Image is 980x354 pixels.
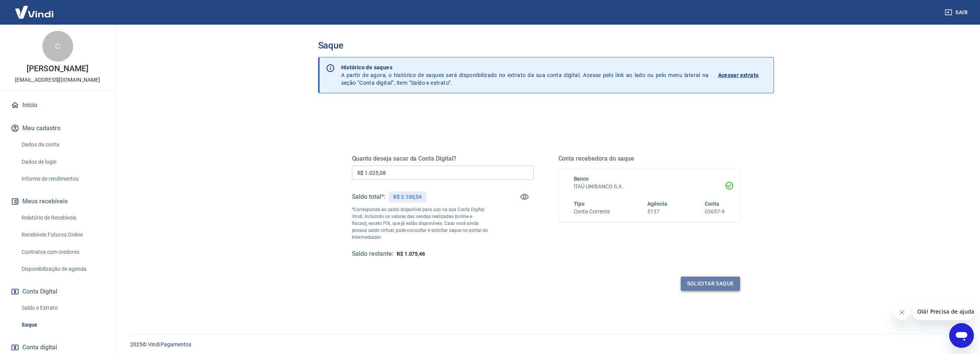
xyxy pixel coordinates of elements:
[949,323,974,348] iframe: Botão para abrir a janela de mensagens
[341,64,709,71] p: Histórico de saques
[5,5,65,12] span: Olá! Precisa de ajuda?
[681,277,740,291] button: Solicitar saque
[647,208,667,216] h6: 5137
[558,155,740,163] h5: Conta recebedora do saque
[9,193,106,210] button: Meus recebíveis
[341,64,709,87] p: A partir de agora, o histórico de saques será disponibilizado no extrato da sua conta digital. Ac...
[18,137,106,153] a: Dados da conta
[574,183,725,191] h6: ITAÚ UNIBANCO S.A.
[15,76,100,84] p: [EMAIL_ADDRESS][DOMAIN_NAME]
[705,208,725,216] h6: 03657-9
[9,97,106,114] a: Início
[393,193,422,201] p: R$ 2.100,54
[148,341,191,347] a: Vindi Pagamentos
[18,261,106,277] a: Disponibilização de agenda
[352,155,534,163] h5: Quanto deseja sacar da Conta Digital?
[130,341,962,349] p: 2025 ©
[574,208,610,216] h6: Conta Corrente
[18,244,106,260] a: Contratos com credores
[574,176,589,182] span: Banco
[9,283,106,300] button: Conta Digital
[352,193,385,201] h5: Saldo total*:
[352,206,488,241] p: *Corresponde ao saldo disponível para uso na sua Conta Digital Vindi. Incluindo os valores das ve...
[18,300,106,316] a: Saldo e Extrato
[18,317,106,333] a: Saque
[705,201,719,207] span: Conta
[42,31,73,62] div: C
[18,154,106,170] a: Dados de login
[18,210,106,226] a: Relatório de Recebíveis
[913,303,974,320] iframe: Mensagem da empresa
[9,0,59,24] img: Vindi
[397,251,425,257] span: R$ 1.075,46
[27,65,88,73] p: [PERSON_NAME]
[894,305,910,320] iframe: Fechar mensagem
[18,227,106,243] a: Recebíveis Futuros Online
[943,5,971,20] button: Sair
[574,201,585,207] span: Tipo
[9,120,106,137] button: Meu cadastro
[718,64,767,87] a: Acessar extrato
[18,171,106,187] a: Informe de rendimentos
[318,40,774,51] h3: Saque
[22,342,57,353] span: Conta digital
[647,201,667,207] span: Agência
[718,71,759,79] p: Acessar extrato
[352,250,394,258] h5: Saldo restante:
